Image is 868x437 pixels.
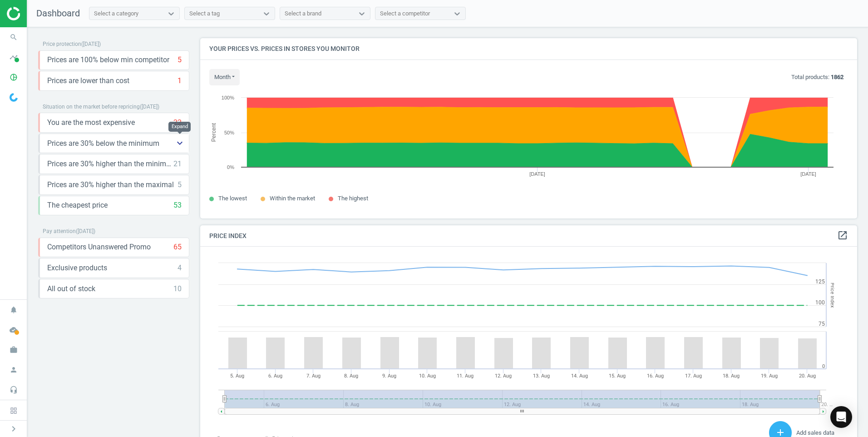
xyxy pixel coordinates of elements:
span: Competitors Unanswered Promo [47,242,151,252]
div: 10 [173,284,182,294]
span: Situation on the market before repricing [43,104,140,110]
a: open_in_new [837,230,848,242]
span: Add sales data [796,429,834,436]
span: Dashboard [36,8,80,19]
text: 75 [819,321,825,327]
tspan: 8. Aug [344,373,358,379]
tspan: 7. Aug [306,373,321,379]
div: 53 [173,200,182,210]
span: Price protection [43,41,81,47]
div: 1 [178,76,182,86]
tspan: 20. Aug [799,373,816,379]
text: 125 [815,278,825,285]
span: Prices are 30% higher than the maximal [47,180,174,190]
button: chevron_right [2,423,25,435]
span: Within the market [270,195,315,202]
i: cloud_done [5,321,22,338]
div: Open Intercom Messenger [830,406,852,428]
div: 5 [178,55,182,65]
i: person [5,361,22,378]
i: open_in_new [837,230,848,241]
tspan: 9. Aug [382,373,396,379]
tspan: 10. Aug [419,373,436,379]
tspan: 11. Aug [457,373,473,379]
div: Expand [168,122,191,132]
tspan: 20. … [821,402,833,407]
span: Exclusive products [47,263,107,273]
span: Prices are lower than cost [47,76,129,86]
text: 50% [224,130,234,135]
tspan: 14. Aug [571,373,588,379]
tspan: 13. Aug [533,373,550,379]
span: The highest [338,195,368,202]
span: ( [DATE] ) [76,228,95,234]
tspan: 17. Aug [685,373,702,379]
text: 100 [815,299,825,306]
h4: Your prices vs. prices in stores you monitor [200,38,857,60]
i: notifications [5,301,22,318]
text: 100% [222,95,234,100]
span: Prices are 30% higher than the minimum [47,159,173,169]
div: 65 [173,242,182,252]
span: Pay attention [43,228,76,234]
img: ajHJNr6hYgQAAAAASUVORK5CYII= [7,7,71,20]
i: chevron_right [8,423,19,434]
i: work [5,341,22,358]
span: The lowest [218,195,247,202]
tspan: 18. Aug [723,373,740,379]
div: Select a brand [285,10,321,18]
b: 1862 [831,74,843,80]
button: keyboard_arrow_down [171,134,189,153]
span: ( [DATE] ) [140,104,159,110]
tspan: 12. Aug [495,373,512,379]
i: search [5,29,22,46]
i: keyboard_arrow_down [174,138,185,149]
div: 4 [178,263,182,273]
tspan: 19. Aug [761,373,778,379]
tspan: Percent [211,123,217,142]
div: 21 [173,159,182,169]
p: Total products: [791,73,843,81]
i: timeline [5,49,22,66]
span: Prices are 30% below the minimum [47,139,159,149]
tspan: [DATE] [800,171,816,177]
span: Prices are 100% below min competitor [47,55,169,65]
text: 0 [822,363,825,369]
h4: Price Index [200,225,857,247]
span: The cheapest price [47,200,108,210]
span: You are the most expensive [47,118,135,128]
i: pie_chart_outlined [5,69,22,86]
div: Select a competitor [380,10,430,18]
tspan: 15. Aug [609,373,626,379]
span: ( [DATE] ) [81,41,101,47]
div: Select a category [94,10,138,18]
div: 5 [178,180,182,190]
tspan: 16. Aug [647,373,664,379]
tspan: 6. Aug [268,373,282,379]
div: Select a tag [189,10,220,18]
tspan: [DATE] [529,171,545,177]
div: 22 [173,118,182,128]
img: wGWNvw8QSZomAAAAABJRU5ErkJggg== [10,93,18,102]
text: 0% [227,164,234,170]
span: All out of stock [47,284,95,294]
tspan: 5. Aug [230,373,244,379]
button: month [209,69,240,85]
tspan: Price Index [829,283,835,308]
i: headset_mic [5,381,22,398]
